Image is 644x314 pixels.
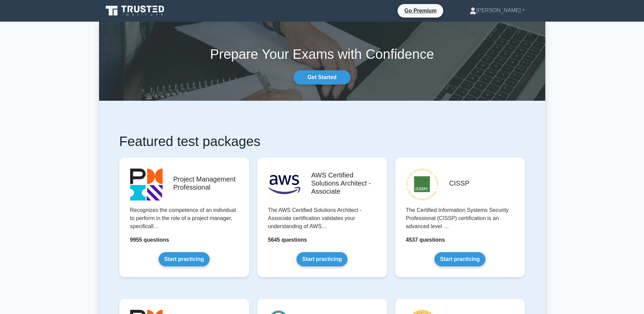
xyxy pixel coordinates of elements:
[159,252,210,266] a: Start practicing
[119,133,525,149] h1: Featured test packages
[296,252,348,266] a: Start practicing
[400,6,440,15] a: Go Premium
[434,252,485,266] a: Start practicing
[99,46,545,62] h1: Prepare Your Exams with Confidence
[293,70,350,84] a: Get Started
[453,4,541,17] a: [PERSON_NAME]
